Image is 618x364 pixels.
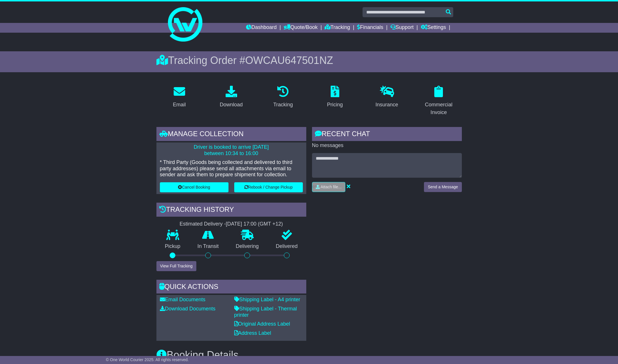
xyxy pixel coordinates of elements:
a: Download Documents [160,306,216,312]
div: Email [173,101,186,109]
p: No messages [312,142,462,149]
div: Manage collection [156,127,306,142]
h3: Booking Details [156,349,462,361]
a: Financials [357,23,383,33]
span: © One World Courier 2025. All rights reserved. [106,357,189,362]
div: Quick Actions [156,280,306,295]
a: Dashboard [246,23,277,33]
a: Settings [421,23,446,33]
p: Delivering [227,243,268,250]
div: Tracking [273,101,293,109]
a: Download [216,84,246,111]
div: Insurance [375,101,398,109]
a: Commercial Invoice [416,84,462,118]
div: Commercial Invoice [419,101,458,116]
a: Address Label [234,330,271,336]
a: Tracking [270,84,297,111]
button: Rebook / Change Pickup [234,182,303,192]
p: In Transit [189,243,227,250]
div: RECENT CHAT [312,127,462,142]
a: Support [390,23,414,33]
a: Tracking [325,23,350,33]
p: Delivered [267,243,306,250]
a: Email Documents [160,297,206,302]
div: Pricing [327,101,343,109]
a: Original Address Label [234,321,290,327]
button: Send a Message [424,182,462,192]
div: Tracking history [156,203,306,218]
button: View Full Tracking [156,261,196,271]
div: Tracking Order # [156,54,462,66]
span: OWCAU647501NZ [245,54,333,66]
a: Shipping Label - A4 printer [234,297,300,302]
div: [DATE] 17:00 (GMT +12) [226,221,283,227]
a: Shipping Label - Thermal printer [234,306,297,318]
a: Insurance [372,84,402,111]
a: Pricing [323,84,346,111]
button: Cancel Booking [160,182,228,192]
p: * Third Party (Goods being collected and delivered to third party addresses) please send all atta... [160,159,303,178]
div: Estimated Delivery - [156,221,306,227]
a: Quote/Book [284,23,317,33]
a: Email [169,84,189,111]
div: Download [220,101,243,109]
p: Driver is booked to arrive [DATE] between 10:34 to 16:00 [160,144,303,156]
p: Pickup [156,243,189,250]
